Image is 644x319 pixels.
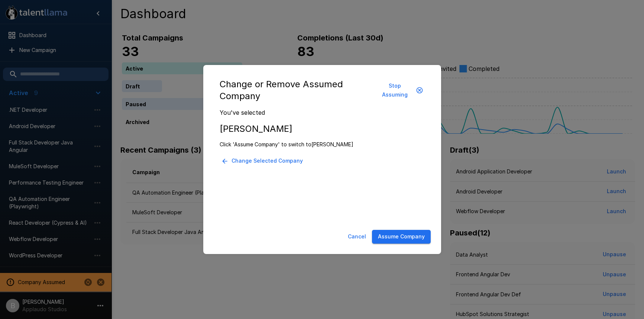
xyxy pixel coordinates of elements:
button: Stop Assuming [374,79,425,102]
p: Click 'Assume Company' to switch to [PERSON_NAME] [220,141,425,148]
button: Assume Company [372,230,431,244]
button: Cancel [345,230,369,244]
h5: [PERSON_NAME] [220,123,425,135]
h5: Change or Remove Assumed Company [220,78,374,102]
button: Change Selected Company [220,154,306,168]
p: You've selected [220,108,425,117]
